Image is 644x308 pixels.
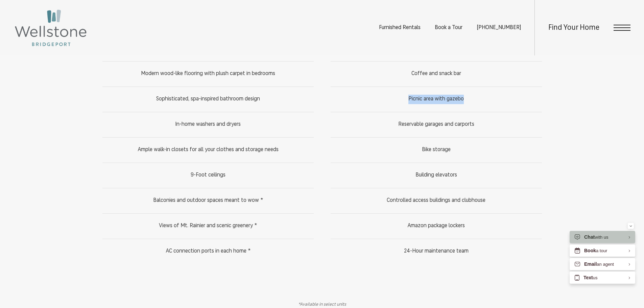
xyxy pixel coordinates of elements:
span: Bike storage [422,147,451,152]
span: Ample walk-in closets for all your clothes and storage needs [138,147,279,152]
span: Amazon package lockers [407,223,465,229]
p: *Available in select units [298,301,346,308]
span: Views of Mt. Rainier and scenic greenery * [159,223,257,229]
span: 24-Hour maintenance team [404,248,469,254]
span: Building elevators [415,172,457,178]
span: [PHONE_NUMBER] [477,25,521,30]
a: Call us at (253) 400-3144 [477,25,521,30]
a: Book a Tour [435,25,462,30]
img: Wellstone [14,8,88,47]
span: Coffee and snack bar [411,71,461,76]
a: Find Your Home [548,24,599,32]
span: Sophisticated, spa-inspired bathroom design [156,96,260,102]
span: In-home washers and dryers [175,122,241,127]
span: Reservable garages and carports [398,122,474,127]
span: Picnic area with gazebo [408,96,464,102]
span: AC connection ports in each home * [166,248,251,254]
a: Furnished Rentals [379,25,421,30]
span: Controlled access buildings and clubhouse [387,198,485,203]
button: Open Menu [614,25,630,31]
span: Balconies and outdoor spaces meant to wow * [153,198,263,203]
span: Modern wood-like flooring with plush carpet in bedrooms [141,71,275,76]
span: 9-Foot ceilings [191,172,225,178]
